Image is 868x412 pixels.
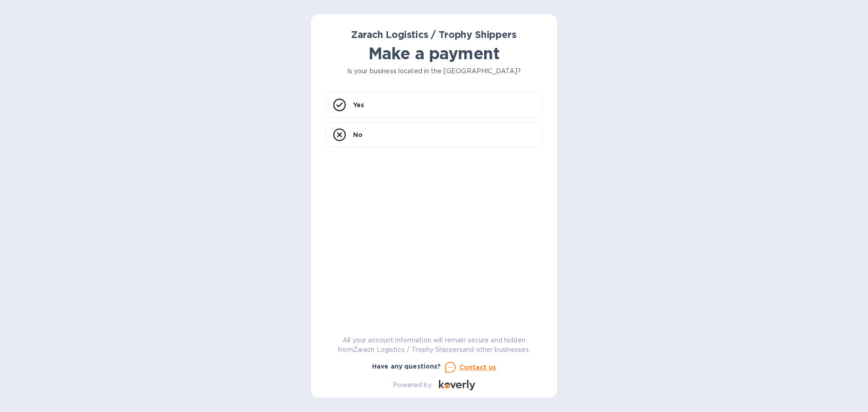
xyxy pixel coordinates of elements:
[325,336,542,355] p: All your account information will remain secure and hidden from Zarach Logistics / Trophy Shipper...
[393,380,431,390] p: Powered by
[372,363,441,370] b: Have any questions?
[353,100,364,109] p: Yes
[459,364,496,371] u: Contact us
[325,66,542,76] p: Is your business located in the [GEOGRAPHIC_DATA]?
[353,130,363,139] p: No
[351,29,516,40] b: Zarach Logistics / Trophy Shippers
[325,44,542,63] h1: Make a payment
